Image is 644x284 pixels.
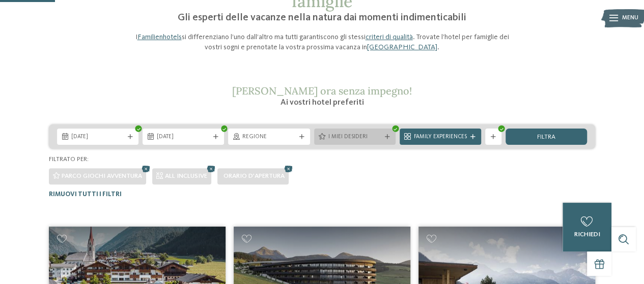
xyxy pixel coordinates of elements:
[414,133,467,141] span: Family Experiences
[223,173,285,179] span: Orario d'apertura
[367,44,437,51] a: [GEOGRAPHIC_DATA]
[366,34,413,41] a: criteri di qualità
[537,134,555,141] span: filtra
[242,133,295,141] span: Regione
[137,34,182,41] a: Familienhotels
[129,32,516,52] p: I si differenziano l’uno dall’altro ma tutti garantiscono gli stessi . Trovate l’hotel per famigl...
[178,13,466,23] span: Gli esperti delle vacanze nella natura dai momenti indimenticabili
[232,84,412,97] span: [PERSON_NAME] ora senza impegno!
[49,156,89,163] span: Filtrato per:
[574,231,600,238] span: richiedi
[563,203,611,251] a: richiedi
[165,173,207,179] span: All inclusive
[49,191,122,198] span: Rimuovi tutti i filtri
[62,173,142,179] span: Parco giochi avventura
[328,133,381,141] span: I miei desideri
[281,99,364,107] span: Ai vostri hotel preferiti
[157,133,210,141] span: [DATE]
[71,133,124,141] span: [DATE]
